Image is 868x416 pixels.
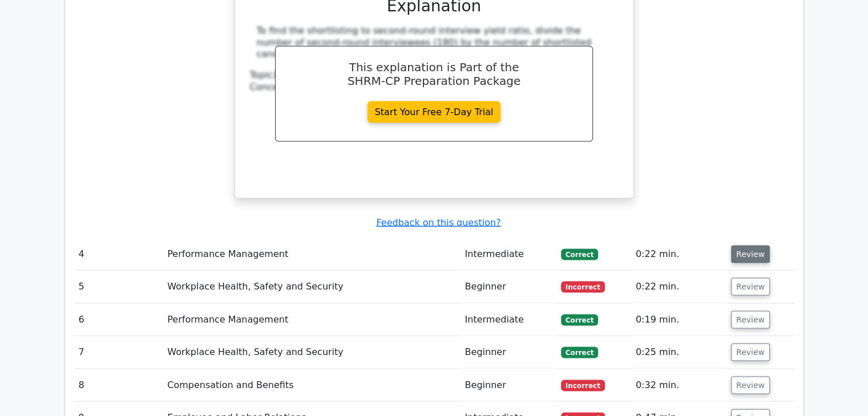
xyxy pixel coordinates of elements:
[74,336,163,369] td: 7
[74,369,163,402] td: 8
[731,246,770,263] button: Review
[731,377,770,394] button: Review
[460,336,556,369] td: Beginner
[561,347,598,358] span: Correct
[631,304,726,336] td: 0:19 min.
[163,336,460,369] td: Workplace Health, Safety and Security
[561,282,605,293] span: Incorrect
[561,380,605,391] span: Incorrect
[460,369,556,402] td: Beginner
[731,278,770,296] button: Review
[460,271,556,303] td: Beginner
[163,304,460,336] td: Performance Management
[561,315,598,326] span: Correct
[460,304,556,336] td: Intermediate
[74,271,163,303] td: 5
[561,249,598,260] span: Correct
[250,81,619,93] div: Concept:
[250,70,619,81] div: Topic:
[74,238,163,271] td: 4
[368,101,501,123] a: Start Your Free 7-Day Trial
[460,238,556,271] td: Intermediate
[731,344,770,361] button: Review
[631,369,726,402] td: 0:32 min.
[631,238,726,271] td: 0:22 min.
[631,271,726,303] td: 0:22 min.
[376,217,500,228] a: Feedback on this question?
[163,369,460,402] td: Compensation and Benefits
[257,25,612,60] div: To find the shortlisting to second-round interview yield ratio, divide the number of second-round...
[74,304,163,336] td: 6
[731,311,770,329] button: Review
[631,336,726,369] td: 0:25 min.
[163,271,460,303] td: Workplace Health, Safety and Security
[163,238,460,271] td: Performance Management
